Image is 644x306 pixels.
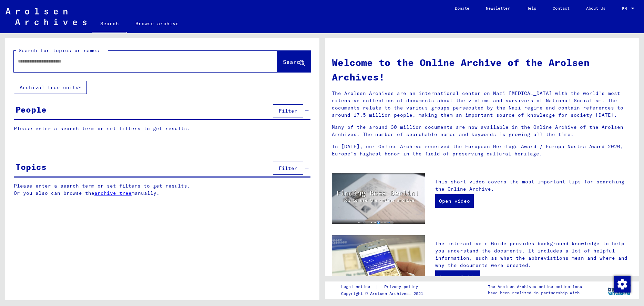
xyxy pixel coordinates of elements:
[279,165,297,171] span: Filter
[622,6,630,11] span: EN
[332,235,425,298] img: eguide.jpg
[341,283,376,290] a: Legal notice
[14,182,311,197] p: Please enter a search term or set filters to get results. Or you also can browse the manually.
[614,276,631,293] img: Change consent
[332,173,425,224] img: video.jpg
[277,51,311,72] button: Search
[332,90,632,119] p: The Arolsen Archives are an international center on Nazi [MEDICAL_DATA] with the world’s most ext...
[283,58,304,65] span: Search
[332,143,632,157] p: In [DATE], our Online Archive received the European Heritage Award / Europa Nostra Award 2020, Eu...
[94,190,132,196] a: archive tree
[14,81,87,94] button: Archival tree units
[19,47,99,54] mat-label: Search for topics or names
[6,8,86,25] img: Arolsen_neg.svg
[435,240,632,269] p: The interactive e-Guide provides background knowledge to help you understand the documents. It in...
[488,284,582,290] p: The Arolsen Archives online collections
[341,290,426,297] p: Copyright © Arolsen Archives, 2021
[435,178,632,193] p: This short video covers the most important tips for searching the Online Archive.
[273,162,303,175] button: Filter
[435,194,474,208] a: Open video
[332,55,632,84] h1: Welcome to the Online Archive of the Arolsen Archives!
[279,108,297,114] span: Filter
[127,15,187,32] a: Browse archive
[14,125,310,132] p: Please enter a search term or set filters to get results.
[379,283,426,290] a: Privacy policy
[488,290,582,296] p: have been realized in partnership with
[435,270,480,284] a: Open e-Guide
[341,283,426,290] div: |
[606,281,632,298] img: yv_logo.png
[16,103,47,116] div: People
[614,276,630,292] div: Change consent
[273,104,303,117] button: Filter
[332,124,632,138] p: Many of the around 30 million documents are now available in the Online Archive of the Arolsen Ar...
[16,161,47,173] div: Topics
[92,15,127,33] a: Search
